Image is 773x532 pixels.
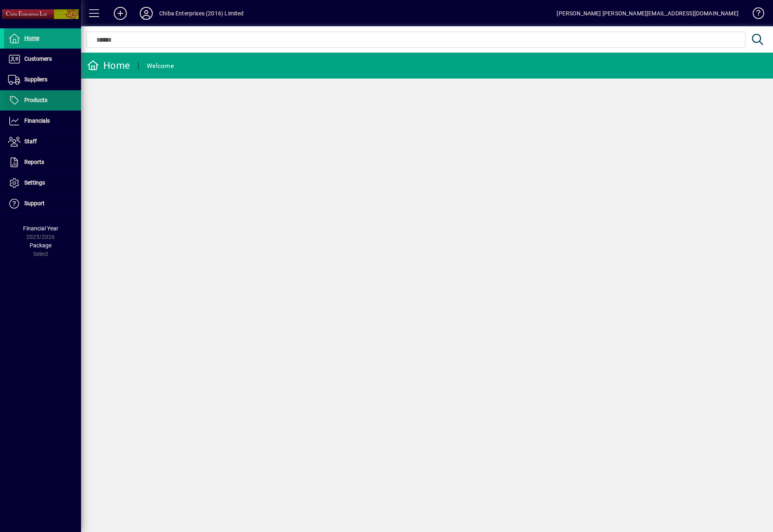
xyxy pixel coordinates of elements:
button: Add [107,6,133,21]
div: Home [87,59,130,72]
span: Staff [24,138,37,145]
span: Reports [24,159,44,165]
span: Settings [24,179,45,186]
button: Profile [133,6,159,21]
span: Financial Year [23,225,58,232]
a: Knowledge Base [747,2,763,28]
div: [PERSON_NAME] [PERSON_NAME][EMAIL_ADDRESS][DOMAIN_NAME] [557,7,739,20]
a: Support [4,194,81,214]
a: Staff [4,132,81,152]
span: Products [24,97,47,103]
a: Settings [4,173,81,193]
a: Financials [4,111,81,131]
a: Reports [4,152,81,172]
span: Support [24,200,45,206]
span: Package [30,242,51,249]
a: Suppliers [4,70,81,90]
div: Chiba Enterprises (2016) Limited [159,7,244,20]
a: Products [4,90,81,111]
span: Customers [24,55,52,62]
span: Suppliers [24,76,47,83]
a: Customers [4,49,81,69]
div: Welcome [147,60,174,72]
span: Home [24,35,39,41]
span: Financials [24,117,50,124]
